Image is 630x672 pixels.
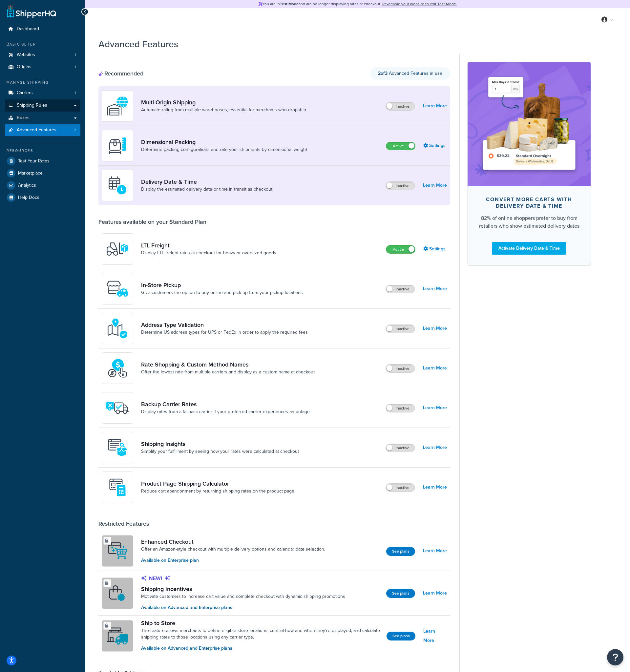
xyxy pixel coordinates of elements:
span: Dashboard [17,26,39,32]
div: Features available on your Standard Plan [98,218,206,225]
img: feature-image-ddt-36eae7f7280da8017bfb280eaccd9c446f90b1fe08728e4019434db127062ab4.png [477,72,581,176]
h1: Advanced Features [98,38,178,51]
a: Websites1 [5,49,80,61]
button: See plans [386,547,415,556]
div: Resources [5,148,80,154]
a: Offer an Amazon-style checkout with multiple delivery options and calendar date selection. [141,546,325,553]
img: wfgcfpwTIucLEAAAAASUVORK5CYII= [106,277,129,300]
span: 1 [75,64,76,70]
a: Learn More [423,284,447,293]
label: Inactive [386,102,415,110]
span: Websites [17,52,35,58]
img: y79ZsPf0fXUFUhFXDzUgf+ktZg5F2+ohG75+v3d2s1D9TjoU8PiyCIluIjV41seZevKCRuEjTPPOKHJsQcmKCXGdfprl3L4q7... [106,238,129,261]
img: icon-duo-feat-backup-carrier-4420b188.png [106,396,129,419]
label: Active [386,245,415,253]
img: gfkeb5ejjkALwAAAABJRU5ErkJggg== [106,174,129,197]
a: Analytics [5,179,80,191]
a: Automate rating from multiple warehouses, essential for merchants who dropship [141,107,306,113]
a: Rate Shopping & Custom Method Names [141,361,315,368]
a: Marketplace [5,167,80,179]
a: Ship to Store [141,619,381,627]
a: Simplify your fulfillment by seeing how your rates were calculated at checkout [141,448,299,455]
label: Inactive [386,484,415,492]
a: Learn More [423,546,447,556]
label: Inactive [386,365,415,372]
div: 82% of online shoppers prefer to buy from retailers who show estimated delivery dates [478,214,580,230]
span: Carriers [17,90,33,96]
span: Advanced Features in use [378,70,442,77]
span: Help Docs [18,195,39,200]
a: In-Store Pickup [141,282,303,289]
label: Inactive [386,325,415,333]
a: Test Your Rates [5,155,80,167]
img: icon-duo-feat-rate-shopping-ecdd8bed.png [106,357,129,380]
label: Inactive [386,182,415,190]
a: Learn More [423,101,447,111]
a: Multi-Origin Shipping [141,99,306,106]
div: Restricted Features [98,520,149,527]
img: Acw9rhKYsOEjAAAAAElFTkSuQmCC [106,436,129,459]
a: Determine US address types for UPS or FedEx in order to apply the required fees [141,329,308,336]
div: Basic Setup [5,42,80,47]
a: Carriers1 [5,87,80,99]
label: Inactive [386,404,415,412]
label: Inactive [386,444,415,452]
a: Determine packing configurations and rate your shipments by dimensional weight [141,146,307,153]
li: Help Docs [5,192,80,203]
a: Enhanced Checkout [141,538,325,545]
a: Learn More [423,364,447,373]
a: Learn More [423,627,447,645]
span: Test Your Rates [18,158,50,164]
a: The feature allows merchants to define eligible store locations, control how and when they’re dis... [141,627,381,640]
a: Learn More [423,589,447,598]
a: Display LTL freight rates at checkout for heavy or oversized goods [141,250,276,256]
a: Settings [423,244,447,254]
button: See plans [387,632,415,640]
a: Boxes [5,112,80,124]
span: Advanced Features [17,127,56,133]
label: Inactive [386,285,415,293]
a: Learn More [423,403,447,412]
a: Shipping Insights [141,440,299,448]
a: Learn More [423,324,447,333]
a: Dashboard [5,23,80,35]
img: kIG8fy0lQAAAABJRU5ErkJggg== [106,317,129,340]
button: See plans [386,589,415,598]
a: Settings [423,141,447,150]
span: Origins [17,64,31,70]
p: New! [141,575,345,582]
span: Marketplace [18,171,43,176]
div: Convert more carts with delivery date & time [478,196,580,209]
a: Display the estimated delivery date or time in transit as checkout. [141,186,273,193]
span: Analytics [18,183,36,188]
div: Manage Shipping [5,80,80,85]
a: Activate Delivery Date & Time [492,242,566,255]
a: Learn More [423,443,447,452]
a: Delivery Date & Time [141,178,273,185]
a: Origins1 [5,61,80,73]
img: WatD5o0RtDAAAAAElFTkSuQmCC [106,94,129,117]
span: Boxes [17,115,30,121]
span: 1 [75,52,76,58]
a: Address Type Validation [141,321,308,328]
li: Origins [5,61,80,73]
a: Backup Carrier Rates [141,401,310,408]
span: Shipping Rules [17,103,47,108]
a: Display rates from a fallback carrier if your preferred carrier experiences an outage [141,409,310,415]
a: Learn More [423,483,447,492]
span: 1 [75,90,76,96]
a: New!Shipping Incentives [141,575,345,593]
a: Learn More [423,181,447,190]
p: Available on Advanced and Enterprise plans [141,604,345,611]
a: Give customers the option to buy online and pick up from your pickup locations [141,289,303,296]
li: Advanced Features [5,124,80,136]
img: DTVBYsAAAAAASUVORK5CYII= [106,134,129,157]
a: Offer the lowest rate from multiple carriers and display as a custom name at checkout [141,369,315,375]
span: 2 [74,127,76,133]
a: Re-enable your website to exit Test Mode. [382,1,457,7]
p: Available on Advanced and Enterprise plans [141,645,381,652]
a: Motivate customers to increase cart value and complete checkout with dynamic shipping promotions [141,593,345,600]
